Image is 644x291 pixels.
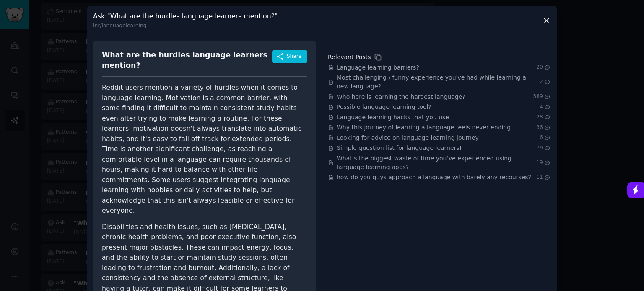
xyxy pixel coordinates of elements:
a: Most challenging / funny experience you've had while learning a new language? [337,73,540,91]
a: how do you guys approach a language with barely any recourses? [337,173,531,182]
a: Simple question list for language learners! [337,144,462,152]
div: What are the hurdles language learners mention? [102,50,272,70]
a: Possible language learning tool? [337,103,431,111]
span: 19 [536,159,551,167]
button: Share [272,50,307,63]
span: 79 [536,144,551,152]
a: Who here is learning the hardest language? [337,93,465,101]
span: 20 [536,64,551,71]
span: 4 [540,103,551,111]
a: Language learning hacks that you use [337,113,449,122]
span: 28 [536,113,551,121]
p: Reddit users mention a variety of hurdles when it comes to language learning. Motivation is a com... [102,82,307,216]
div: In r/languagelearning [93,22,278,30]
span: 36 [536,124,551,131]
a: Looking for advice on language learning journey [337,134,479,142]
div: Relevant Posts [328,53,371,62]
span: 11 [536,174,551,181]
span: 2 [540,78,551,86]
span: Share [287,53,301,60]
a: Why this journey of learning a language feels never ending [337,123,511,132]
span: 6 [540,134,551,142]
span: 389 [533,93,551,100]
h3: Ask : "What are the hurdles language learners mention?" [93,12,278,29]
a: Language learning barriers? [337,63,419,72]
a: What’s the biggest waste of time you’ve experienced using language learning apps? [337,154,536,172]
